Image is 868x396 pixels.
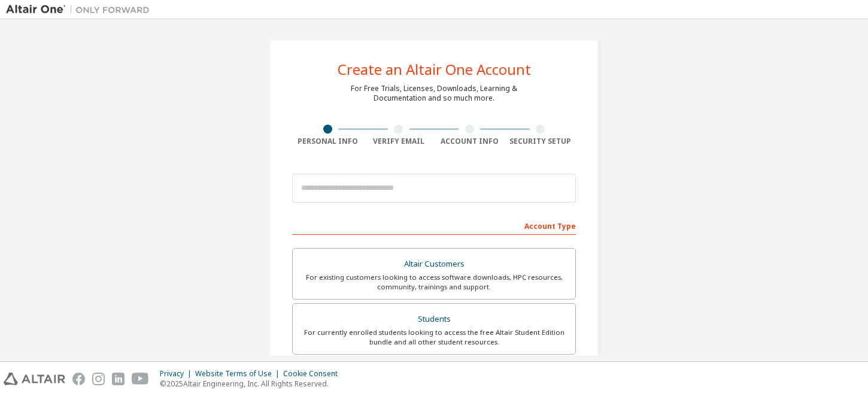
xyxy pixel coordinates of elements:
div: Security Setup [505,137,576,146]
img: linkedin.svg [112,373,125,385]
div: Altair Customers [300,256,568,273]
div: For Free Trials, Licenses, Downloads, Learning & Documentation and so much more. [351,84,517,103]
div: For currently enrolled students looking to access the free Altair Student Edition bundle and all ... [300,328,568,347]
img: youtube.svg [132,373,149,385]
div: Privacy [160,369,195,379]
div: Verify Email [363,137,435,146]
div: Personal Info [292,137,363,146]
div: For existing customers looking to access software downloads, HPC resources, community, trainings ... [300,273,568,292]
div: Website Terms of Use [195,369,283,379]
img: altair_logo.svg [4,373,65,385]
div: Create an Altair One Account [338,62,531,77]
div: Students [300,311,568,328]
p: © 2025 Altair Engineering, Inc. All Rights Reserved. [160,379,345,389]
div: Account Type [292,216,576,235]
img: instagram.svg [92,373,105,385]
div: Cookie Consent [283,369,345,379]
img: facebook.svg [72,373,85,385]
img: Altair One [6,4,156,16]
div: Account Info [434,137,505,146]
